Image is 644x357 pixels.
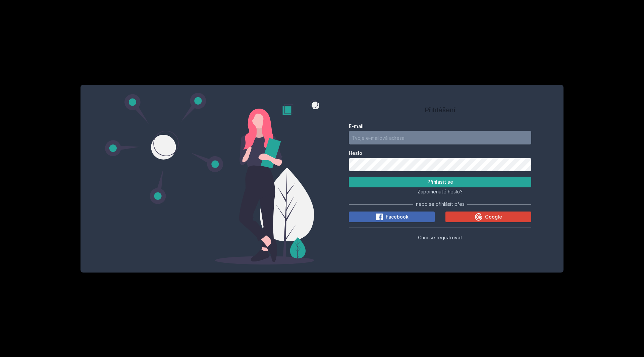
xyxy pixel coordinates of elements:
[418,235,462,240] span: Chci se registrovat
[349,131,531,144] input: Tvoje e-mailová adresa
[349,150,531,157] label: Heslo
[485,214,502,220] span: Google
[416,201,465,207] span: nebo se přihlásit přes
[349,212,435,222] button: Facebook
[418,189,463,194] span: Zapomenuté heslo?
[386,214,409,220] span: Facebook
[349,177,531,187] button: Přihlásit se
[349,123,531,130] label: E-mail
[445,212,531,222] button: Google
[349,105,531,115] h1: Přihlášení
[418,233,462,241] button: Chci se registrovat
